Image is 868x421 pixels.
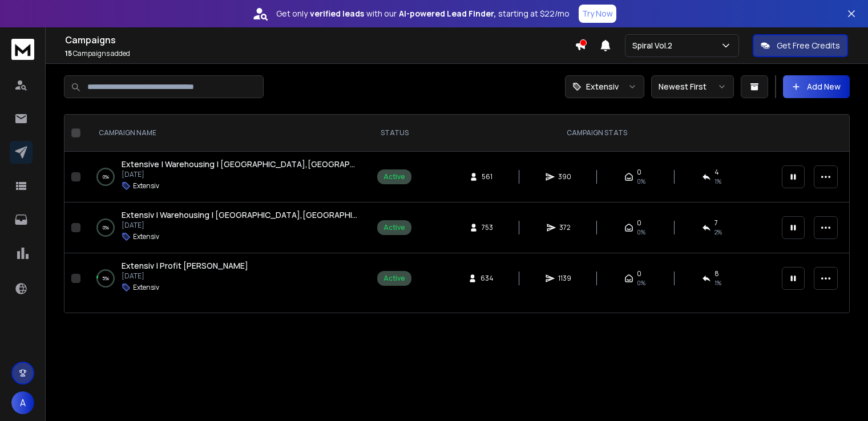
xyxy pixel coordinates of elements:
span: 8 [714,269,719,278]
div: Active [383,274,405,283]
button: Get Free Credits [753,34,848,57]
a: Extensiv | Warehousing | [GEOGRAPHIC_DATA],[GEOGRAPHIC_DATA] | 10-100 [122,209,359,221]
p: Extensiv [133,232,159,241]
span: 561 [482,172,493,181]
td: 0%Extensiv | Warehousing | [GEOGRAPHIC_DATA],[GEOGRAPHIC_DATA] | 10-100[DATE]Extensiv [85,203,370,253]
span: 390 [558,172,571,181]
p: 0 % [103,222,109,233]
span: Extensiv | Profit [PERSON_NAME] [122,260,248,271]
th: STATUS [370,115,418,152]
button: A [11,391,34,414]
td: 5%Extensiv | Profit [PERSON_NAME][DATE]Extensiv [85,253,370,304]
p: Extensiv [133,283,159,292]
p: [DATE] [122,221,359,230]
span: 0% [637,278,645,288]
iframe: Intercom live chat [826,382,854,409]
p: 0 % [103,171,109,183]
a: Extensiv | Profit [PERSON_NAME] [122,260,248,272]
span: Extensiv | Warehousing | [GEOGRAPHIC_DATA],[GEOGRAPHIC_DATA] | 10-100 [122,209,419,220]
button: Add New [783,75,850,98]
strong: AI-powered Lead Finder, [399,8,496,19]
span: 2 % [714,228,722,237]
strong: verified leads [310,8,364,19]
span: 0 [637,168,641,177]
a: Extensive | Warehousing | [GEOGRAPHIC_DATA],[GEOGRAPHIC_DATA] | 100-200 [122,159,359,170]
h1: Campaigns [65,33,575,47]
span: 634 [481,274,494,283]
span: 0 [637,218,641,228]
button: Try Now [579,5,616,23]
p: [DATE] [122,170,359,179]
span: 0 [637,269,641,278]
span: 7 [714,218,718,228]
img: logo [11,39,34,60]
div: Active [383,172,405,181]
span: 0% [637,177,645,186]
div: Active [383,223,405,232]
span: 1 % [714,278,721,288]
span: 4 [714,168,719,177]
p: 5 % [102,273,109,284]
span: 1139 [558,274,571,283]
span: 15 [65,48,72,58]
p: Campaigns added [65,49,575,58]
th: CAMPAIGN STATS [418,115,775,152]
p: Try Now [582,8,613,19]
th: CAMPAIGN NAME [85,115,370,152]
span: 0% [637,228,645,237]
p: Extensiv [133,181,159,191]
p: Get Free Credits [777,40,840,51]
span: Extensive | Warehousing | [GEOGRAPHIC_DATA],[GEOGRAPHIC_DATA] | 100-200 [122,159,430,169]
p: [DATE] [122,272,248,281]
td: 0%Extensive | Warehousing | [GEOGRAPHIC_DATA],[GEOGRAPHIC_DATA] | 100-200[DATE]Extensiv [85,152,370,203]
span: 753 [482,223,493,232]
span: 372 [559,223,571,232]
p: Get only with our starting at $22/mo [276,8,570,19]
p: Spiral Vol.2 [632,40,677,51]
p: Extensiv [586,81,619,92]
span: 1 % [714,177,721,186]
button: Newest First [651,75,734,98]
